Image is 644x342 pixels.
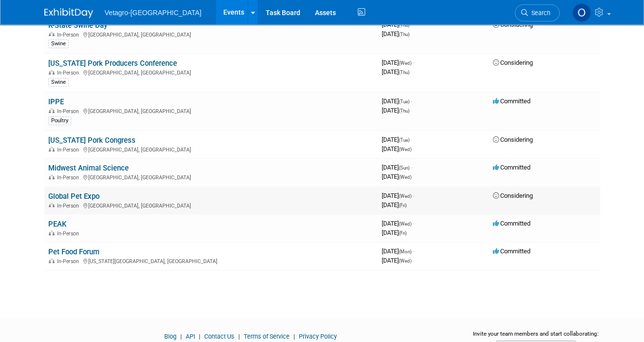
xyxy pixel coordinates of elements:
[48,145,374,153] div: [GEOGRAPHIC_DATA], [GEOGRAPHIC_DATA]
[48,39,69,48] div: Swine
[382,21,412,28] span: [DATE]
[48,220,66,228] a: PEAK
[399,147,411,152] span: (Wed)
[413,220,414,227] span: -
[57,32,82,38] span: In-Person
[196,333,203,340] span: |
[493,21,533,28] span: Considering
[49,147,55,152] img: In-Person Event
[382,229,407,236] span: [DATE]
[399,108,410,114] span: (Thu)
[399,221,411,227] span: (Wed)
[48,21,107,30] a: K-State Swine Day
[399,230,407,236] span: (Fri)
[48,107,374,114] div: [GEOGRAPHIC_DATA], [GEOGRAPHIC_DATA]
[493,220,530,227] span: Committed
[382,247,414,255] span: [DATE]
[49,203,55,208] img: In-Person Event
[493,247,530,255] span: Committed
[399,60,411,66] span: (Wed)
[105,9,202,17] span: Vetagro-[GEOGRAPHIC_DATA]
[48,97,64,106] a: IPPE
[399,203,407,208] span: (Fri)
[48,116,71,125] div: Poultry
[382,201,407,209] span: [DATE]
[399,22,410,28] span: (Thu)
[399,137,410,143] span: (Tue)
[399,32,410,37] span: (Thu)
[399,165,410,171] span: (Sun)
[382,220,414,227] span: [DATE]
[57,203,82,209] span: In-Person
[236,333,242,340] span: |
[382,97,412,105] span: [DATE]
[382,164,412,171] span: [DATE]
[399,258,411,264] span: (Wed)
[399,174,411,180] span: (Wed)
[382,107,410,114] span: [DATE]
[49,174,55,179] img: In-Person Event
[382,173,411,180] span: [DATE]
[48,59,177,68] a: [US_STATE] Pork Producers Conference
[204,333,234,340] a: Contact Us
[49,70,55,75] img: In-Person Event
[382,68,410,76] span: [DATE]
[57,258,82,265] span: In-Person
[493,136,533,143] span: Considering
[413,247,414,255] span: -
[382,30,410,38] span: [DATE]
[493,59,533,66] span: Considering
[493,192,533,199] span: Considering
[57,108,82,114] span: In-Person
[493,164,530,171] span: Committed
[49,108,55,113] img: In-Person Event
[528,9,550,17] span: Search
[382,192,414,199] span: [DATE]
[382,145,411,152] span: [DATE]
[493,97,530,105] span: Committed
[411,136,412,143] span: -
[48,192,99,201] a: Global Pet Expo
[299,333,337,340] a: Privacy Policy
[164,333,176,340] a: Blog
[48,136,136,145] a: [US_STATE] Pork Congress
[48,257,374,265] div: [US_STATE][GEOGRAPHIC_DATA], [GEOGRAPHIC_DATA]
[48,164,129,172] a: Midwest Animal Science
[572,3,591,22] img: OliviaM Last
[382,257,411,264] span: [DATE]
[178,333,184,340] span: |
[48,247,99,256] a: Pet Food Forum
[244,333,290,340] a: Terms of Service
[411,21,412,28] span: -
[515,4,560,21] a: Search
[57,230,82,237] span: In-Person
[48,173,374,181] div: [GEOGRAPHIC_DATA], [GEOGRAPHIC_DATA]
[48,78,69,87] div: Swine
[49,258,55,263] img: In-Person Event
[382,136,412,143] span: [DATE]
[57,70,82,76] span: In-Person
[49,230,55,235] img: In-Person Event
[49,32,55,37] img: In-Person Event
[399,193,411,199] span: (Wed)
[399,70,410,75] span: (Thu)
[57,174,82,181] span: In-Person
[48,201,374,209] div: [GEOGRAPHIC_DATA], [GEOGRAPHIC_DATA]
[413,59,414,66] span: -
[382,59,414,66] span: [DATE]
[399,99,410,104] span: (Tue)
[411,97,412,105] span: -
[44,8,93,18] img: ExhibitDay
[186,333,195,340] a: API
[48,30,374,38] div: [GEOGRAPHIC_DATA], [GEOGRAPHIC_DATA]
[57,147,82,153] span: In-Person
[413,192,414,199] span: -
[411,164,412,171] span: -
[291,333,297,340] span: |
[48,68,374,76] div: [GEOGRAPHIC_DATA], [GEOGRAPHIC_DATA]
[399,249,411,254] span: (Mon)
